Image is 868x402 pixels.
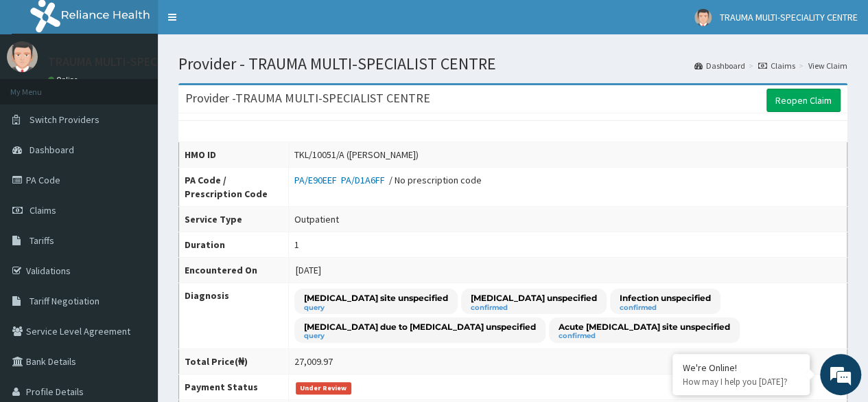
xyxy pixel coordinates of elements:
p: [MEDICAL_DATA] due to [MEDICAL_DATA] unspecified [304,321,536,333]
th: Service Type [179,207,289,232]
small: query [304,304,448,311]
th: Diagnosis [179,283,289,349]
p: [MEDICAL_DATA] site unspecified [304,292,448,304]
span: TRAUMA MULTI-SPECIALITY CENTRE [720,11,858,23]
div: Outpatient [294,212,339,226]
th: HMO ID [179,142,289,168]
th: Payment Status [179,375,289,400]
a: PA/E90EEF [294,174,341,186]
div: / No prescription code [294,173,482,187]
img: User Image [694,9,712,26]
a: Claims [758,60,795,71]
a: Dashboard [694,60,745,71]
a: View Claim [808,60,847,71]
span: Tariffs [30,234,54,247]
p: Infection unspecified [620,292,711,304]
th: PA Code / Prescription Code [179,168,289,207]
th: Duration [179,232,289,258]
small: confirmed [471,304,597,311]
small: confirmed [620,304,711,311]
span: Tariff Negotiation [30,295,99,307]
div: TKL/10051/A ([PERSON_NAME]) [294,148,419,161]
a: Reopen Claim [766,89,841,112]
span: Claims [30,204,56,216]
div: 1 [294,238,299,252]
div: 27,009.97 [294,355,333,368]
p: How may I help you today? [683,376,799,388]
span: [DATE] [296,264,321,276]
th: Total Price(₦) [179,349,289,375]
span: Switch Providers [30,113,99,126]
small: query [304,333,536,339]
span: Dashboard [30,144,74,156]
a: Online [48,75,81,85]
a: PA/D1A6FF [341,174,389,186]
th: Encountered On [179,258,289,283]
div: We're Online! [683,361,799,374]
small: confirmed [559,333,730,339]
img: User Image [7,41,38,72]
h3: Provider - TRAUMA MULTI-SPECIALIST CENTRE [185,92,430,104]
span: Under Review [296,382,351,394]
h1: Provider - TRAUMA MULTI-SPECIALIST CENTRE [178,55,847,73]
p: Acute [MEDICAL_DATA] site unspecified [559,321,730,333]
p: [MEDICAL_DATA] unspecified [471,292,597,304]
p: TRAUMA MULTI-SPECIALITY CENTRE [48,56,235,68]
